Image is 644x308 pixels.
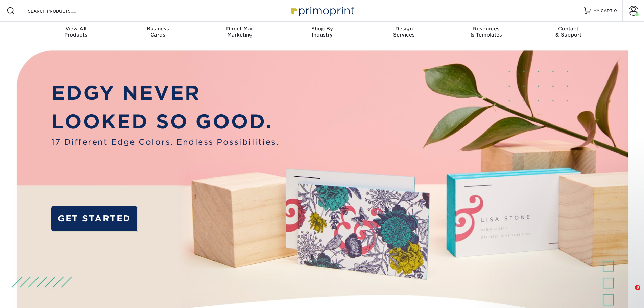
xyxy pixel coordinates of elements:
[199,26,281,32] span: Direct Mail
[51,78,279,108] p: EDGY NEVER
[117,26,199,38] div: Cards
[445,26,527,32] span: Resources
[288,3,356,18] img: Primoprint
[27,7,93,15] input: SEARCH PRODUCTS.....
[35,22,117,43] a: View AllProducts
[281,26,363,38] div: Industry
[445,22,527,43] a: Resources& Templates
[527,22,610,43] a: Contact& Support
[199,22,281,43] a: Direct MailMarketing
[593,8,613,14] span: MY CART
[621,285,637,301] iframe: Intercom live chat
[363,26,445,32] span: Design
[527,26,610,38] div: & Support
[199,26,281,38] div: Marketing
[363,26,445,38] div: Services
[35,26,117,38] div: Products
[445,26,527,38] div: & Templates
[117,22,199,43] a: BusinessCards
[614,8,617,13] span: 0
[51,206,137,231] a: GET STARTED
[363,22,445,43] a: DesignServices
[527,26,610,32] span: Contact
[635,285,640,290] span: 8
[281,26,363,32] span: Shop By
[281,22,363,43] a: Shop ByIndustry
[51,136,279,148] span: 17 Different Edge Colors. Endless Possibilities.
[51,107,279,136] p: LOOKED SO GOOD.
[35,26,117,32] span: View All
[117,26,199,32] span: Business
[2,287,57,306] iframe: Google Customer Reviews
